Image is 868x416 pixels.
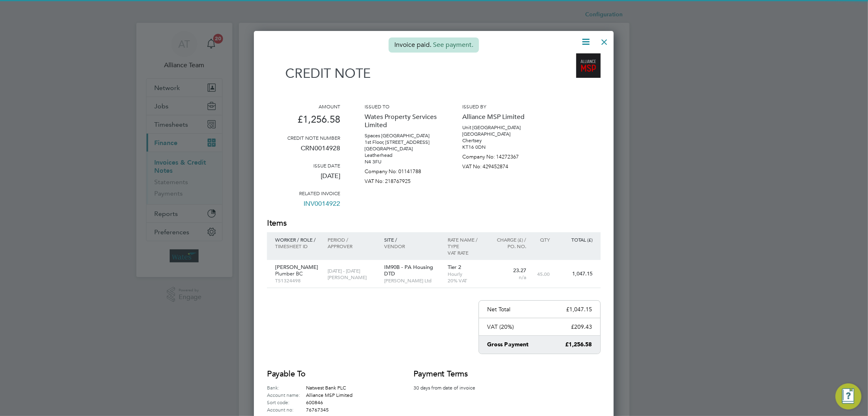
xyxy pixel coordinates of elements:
[462,137,536,144] p: Chertsey
[365,152,438,158] p: Leatherhead
[267,406,306,413] label: Account no:
[304,196,340,218] a: INV0014922
[267,162,340,169] h3: Issue date
[462,124,536,131] p: Unit [GEOGRAPHIC_DATA]
[306,392,352,398] span: Alliance MSP Limited
[267,190,340,196] h3: Related invoice
[491,267,527,274] p: 23.27
[487,323,514,330] p: VAT (20%)
[462,160,536,170] p: VAT No: 429452874
[448,277,483,284] p: 20% VAT
[328,267,376,274] p: [DATE] - [DATE]
[365,145,438,152] p: [GEOGRAPHIC_DATA]
[576,53,601,78] img: alliancemsp-logo-remittance.png
[835,383,861,409] button: Engage Resource Center
[487,341,529,349] p: Gross Payment
[462,110,536,124] p: Alliance MSP Limited
[487,306,510,313] p: Net Total
[448,249,483,256] p: VAT rate
[448,271,483,277] p: Hourly
[571,323,592,330] p: £209.43
[448,236,483,249] p: Rate name / type
[385,243,440,249] p: Vendor
[448,264,483,271] p: Tier 2
[365,110,438,132] p: Wates Property Services Limited
[275,277,319,284] p: TS1324498
[328,274,376,280] p: [PERSON_NAME]
[267,398,306,406] label: Sort code:
[491,236,527,243] p: Charge (£) /
[275,236,319,243] p: Worker / Role /
[558,271,593,277] p: 1,047.15
[385,277,440,284] p: [PERSON_NAME] Ltd
[306,399,323,405] span: 600846
[433,41,473,49] a: See payment.
[558,236,593,243] p: Total (£)
[365,158,438,165] p: N4 3FU
[267,384,306,391] label: Bank:
[267,169,340,190] p: [DATE]
[413,368,487,380] h2: Payment terms
[275,271,319,277] p: Plumber BC
[413,384,487,391] p: 30 days from date of invoice
[365,132,438,139] p: Spaces [GEOGRAPHIC_DATA]
[365,165,438,175] p: Company No: 01141788
[306,384,346,391] span: Natwest Bank PLC
[275,264,319,271] p: [PERSON_NAME]
[462,103,536,110] h3: Issued by
[365,103,438,110] h3: Issued to
[462,131,536,137] p: [GEOGRAPHIC_DATA]
[267,218,601,229] h2: Items
[306,406,329,413] span: 76767345
[267,66,371,81] h1: Credit note
[267,110,340,134] p: £1,256.58
[275,243,319,249] p: Timesheet ID
[267,103,340,110] h3: Amount
[267,391,306,398] label: Account name:
[566,306,592,313] p: £1,047.15
[491,243,527,249] p: Po. No.
[365,175,438,185] p: VAT No: 218767925
[535,271,550,277] p: 45.00
[267,141,340,162] p: CRN0014928
[328,236,376,243] p: Period /
[462,144,536,150] p: KT16 0DN
[566,341,592,349] p: £1,256.58
[267,368,389,380] h2: Payable to
[365,139,438,145] p: 1st Floor, [STREET_ADDRESS]
[328,243,376,249] p: Approver
[462,150,536,160] p: Company No: 14272367
[385,236,440,243] p: Site /
[394,41,431,49] span: Invoice paid.
[491,274,527,280] p: n/a
[267,134,340,141] h3: Credit note number
[535,236,550,243] p: QTY
[385,264,440,277] p: IM90B - PA Housing DTD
